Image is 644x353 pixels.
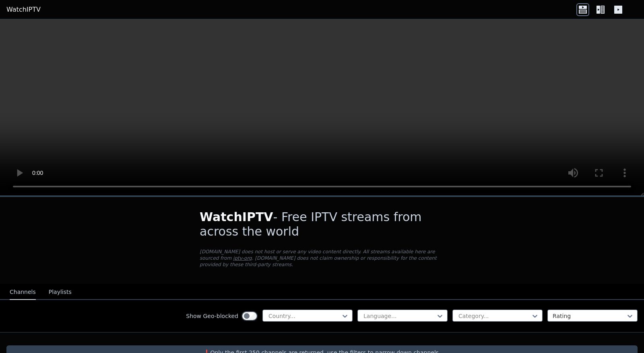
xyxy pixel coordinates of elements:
[186,312,238,320] label: Show Geo-blocked
[200,248,444,268] p: [DOMAIN_NAME] does not host or serve any video content directly. All streams available here are s...
[200,210,444,239] h1: - Free IPTV streams from across the world
[10,285,36,300] button: Channels
[200,210,273,224] span: WatchIPTV
[6,5,41,14] a: WatchIPTV
[233,255,252,261] a: iptv-org
[49,285,72,300] button: Playlists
